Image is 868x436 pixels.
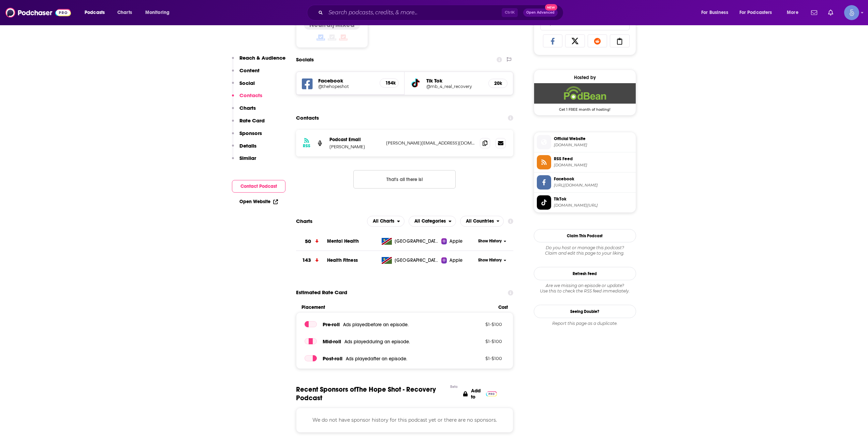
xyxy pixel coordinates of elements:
[554,142,633,148] span: yourhopeshot.podbean.com
[329,137,381,142] p: Podcast Email
[323,338,341,345] span: Mid -roll
[610,34,630,47] a: Copy Link
[502,8,518,17] span: Ctrl K
[296,385,447,402] span: Recent Sponsors of The Hope Shot - Recovery Podcast
[346,356,407,362] span: Ads played after an episode .
[478,238,502,244] span: Show History
[534,229,636,242] button: Claim This Podcast
[232,155,256,167] button: Similar
[232,180,285,193] button: Contact Podcast
[494,80,502,86] h5: 20k
[239,67,260,74] p: Content
[554,163,633,168] span: feed.podbean.com
[113,7,136,18] a: Charts
[476,257,509,263] button: Show History
[534,245,636,251] span: Do you host or manage this podcast?
[478,257,502,263] span: Show History
[498,304,508,310] span: Cost
[232,142,256,155] button: Details
[463,385,497,402] a: Add to
[409,216,456,227] button: open menu
[526,11,555,14] span: Open Advanced
[534,104,636,112] span: Get 1 FREE month of hosting!
[534,75,636,80] div: Hosted by
[735,7,782,18] button: open menu
[303,143,310,149] h3: RSS
[5,6,71,19] img: Podchaser - Follow, Share and Rate Podcasts
[825,7,836,18] a: Show notifications dropdown
[232,117,265,130] button: Rate Card
[379,238,441,245] a: [GEOGRAPHIC_DATA]
[296,218,312,224] h2: Charts
[327,238,359,244] a: Mental Health
[471,388,483,400] p: Add to
[844,5,859,20] img: User Profile
[85,8,105,17] span: Podcasts
[782,7,807,18] button: open menu
[373,219,394,224] span: All Charts
[239,80,255,86] p: Social
[466,219,494,224] span: All Countries
[554,136,633,142] span: Official Website
[80,7,114,18] button: open menu
[305,416,505,424] p: We do not have sponsor history for this podcast yet or there are no sponsors.
[141,7,178,18] button: open menu
[117,8,132,17] span: Charts
[701,8,728,17] span: For Business
[232,80,255,92] button: Social
[301,304,493,310] span: Placement
[460,216,504,227] button: open menu
[145,8,170,17] span: Monitoring
[414,219,446,224] span: All Categories
[458,321,502,327] p: $ 1 - $ 100
[343,322,409,328] span: Ads played before an episode .
[344,339,410,345] span: Ads played during an episode .
[395,257,439,264] span: Namibia
[302,256,311,264] h3: 143
[534,305,636,318] a: Seeing Double?
[239,199,278,205] a: Open Website
[426,77,483,84] h5: Tik Tok
[537,155,633,169] a: RSS Feed[DOMAIN_NAME]
[534,283,636,294] div: Are we missing an episode or update? Use this to check the RSS feed immediately.
[305,238,311,245] h3: 50
[296,111,319,124] h2: Contacts
[844,5,859,20] button: Show profile menu
[239,155,256,161] p: Similar
[385,80,393,86] h5: 154k
[296,251,327,270] a: 143
[476,238,509,244] button: Show History
[441,238,476,245] a: Apple
[232,130,262,142] button: Sponsors
[554,196,633,202] span: TikTok
[588,34,607,47] a: Share on Reddit
[409,216,456,227] h2: Categories
[232,105,256,117] button: Charts
[232,55,285,67] button: Reach & Audience
[441,257,476,264] a: Apple
[239,130,262,136] p: Sponsors
[458,339,502,344] p: $ 1 - $ 100
[534,83,636,111] a: Podbean Deal: Get 1 FREE month of hosting!
[386,140,475,146] p: [PERSON_NAME][EMAIL_ADDRESS][DOMAIN_NAME]
[239,142,256,149] p: Details
[565,34,585,47] a: Share on X/Twitter
[554,156,633,162] span: RSS Feed
[450,238,462,245] span: Apple
[534,321,636,326] div: Report this page as a duplicate.
[353,170,456,189] button: Nothing here.
[696,7,737,18] button: open menu
[537,135,633,149] a: Official Website[DOMAIN_NAME]
[460,216,504,227] h2: Countries
[545,4,557,11] span: New
[232,67,260,80] button: Content
[450,385,458,389] div: Beta
[367,216,404,227] h2: Platforms
[543,34,563,47] a: Share on Facebook
[554,203,633,208] span: tiktok.com/@mb_4_real_recovery
[318,84,374,89] a: @thehopeshot
[327,257,358,263] a: Health Fitness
